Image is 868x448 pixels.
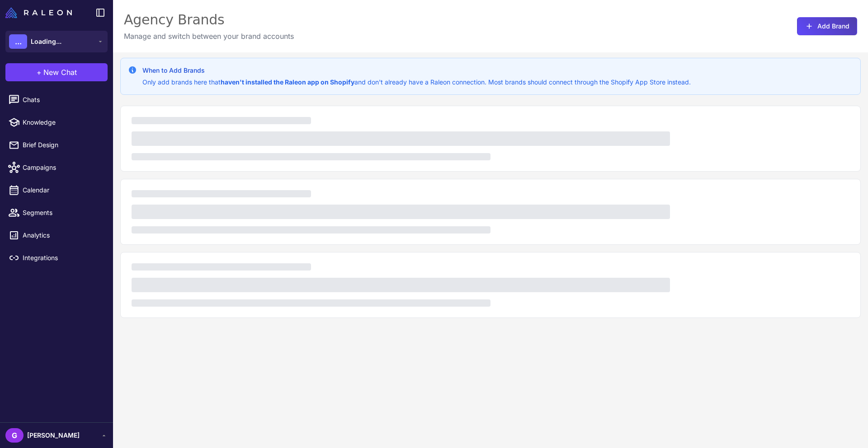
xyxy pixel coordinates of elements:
button: ...Loading... [5,31,108,52]
div: G [5,428,24,443]
span: New Chat [43,67,77,78]
span: Integrations [23,253,102,263]
button: Add Brand [797,17,857,35]
img: Raleon Logo [5,7,72,18]
a: Segments [4,203,109,222]
button: +New Chat [5,63,108,81]
p: Only add brands here that and don't already have a Raleon connection. Most brands should connect ... [142,77,691,87]
a: Raleon Logo [5,7,75,18]
a: Knowledge [4,113,109,132]
span: Chats [23,95,102,105]
a: Chats [4,90,109,109]
h3: When to Add Brands [142,65,691,75]
span: Segments [23,208,102,218]
a: Campaigns [4,158,109,177]
span: Loading... [31,37,61,47]
div: Agency Brands [124,11,294,29]
span: Knowledge [23,117,102,127]
span: [PERSON_NAME] [27,430,80,440]
a: Integrations [4,248,109,267]
span: Campaigns [23,163,102,173]
span: + [37,67,42,78]
span: Calendar [23,185,102,195]
div: ... [9,34,27,49]
a: Analytics [4,226,109,245]
span: Brief Design [23,140,102,150]
span: Analytics [23,230,102,240]
p: Manage and switch between your brand accounts [124,31,294,42]
a: Brief Design [4,135,109,154]
strong: haven't installed the Raleon app on Shopify [221,78,354,86]
a: Calendar [4,181,109,200]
